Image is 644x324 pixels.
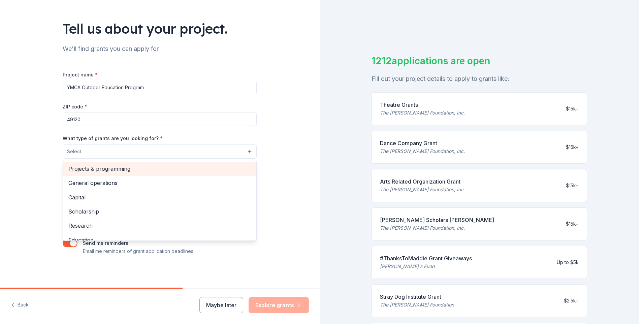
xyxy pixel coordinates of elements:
span: Select [67,148,81,156]
span: Education [68,236,251,245]
span: Projects & programming [68,164,251,173]
span: Research [68,221,251,230]
span: Scholarship [68,207,251,216]
button: Select [63,144,257,159]
span: Capital [68,193,251,202]
span: General operations [68,179,251,187]
div: Select [63,160,257,241]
